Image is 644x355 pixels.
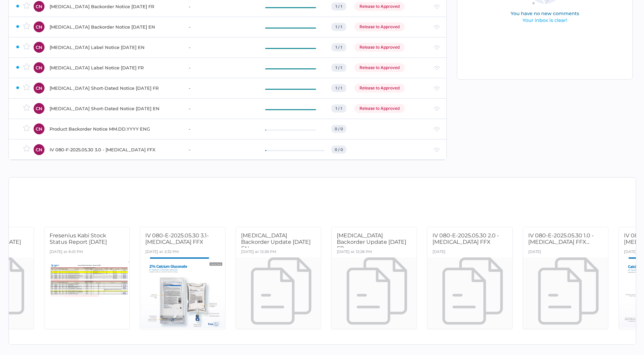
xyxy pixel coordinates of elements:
[354,43,405,52] div: Release to Approved
[433,25,440,29] img: eye-light-gray.b6d092a5.svg
[23,145,30,152] img: star-inactive.70f2008a.svg
[331,104,346,113] div: 1 / 1
[528,232,594,245] span: IV 080-E-2025.05.30 1.0 - [MEDICAL_DATA] FFX...
[34,83,44,94] div: CN
[624,248,637,257] div: [DATE]
[50,84,181,92] div: [MEDICAL_DATA] Short-Dated Notice [DATE] FR
[50,125,181,133] div: Product Backorder Notice MM.DD.YYYY ENG
[433,45,440,50] img: eye-light-gray.b6d092a5.svg
[354,84,405,92] div: Release to Approved
[34,42,44,53] div: CN
[354,104,405,113] div: Release to Approved
[50,64,181,72] div: [MEDICAL_DATA] Label Notice [DATE] FR
[182,37,258,57] td: -
[331,84,346,92] div: 1 / 1
[337,232,406,252] span: [MEDICAL_DATA] Backorder Update [DATE] FR
[16,4,20,8] img: ZaPP2z7XVwAAAABJRU5ErkJggg==
[23,104,30,111] img: star-inactive.70f2008a.svg
[34,62,44,73] div: CN
[433,232,499,245] span: IV 080-E-2025.05.30 2.0 - [MEDICAL_DATA] FFX
[50,104,181,113] div: [MEDICAL_DATA] Short-Dated Notice [DATE] EN
[331,64,346,72] div: 1 / 1
[23,2,30,9] img: star-inactive.70f2008a.svg
[528,248,541,257] div: [DATE]
[23,63,30,70] img: star-inactive.70f2008a.svg
[23,22,30,29] img: star-inactive.70f2008a.svg
[354,63,405,72] div: Release to Approved
[337,248,372,257] div: [DATE] at 12:28 PM
[182,139,258,159] td: -
[331,23,346,31] div: 1 / 1
[50,146,181,154] div: IV 080-F-2025.05.30 3.0 - [MEDICAL_DATA] FFX
[182,78,258,98] td: -
[433,4,440,9] img: eye-light-gray.b6d092a5.svg
[354,2,405,11] div: Release to Approved
[34,144,44,155] div: CN
[354,22,405,31] div: Release to Approved
[16,45,20,49] img: ZaPP2z7XVwAAAABJRU5ErkJggg==
[23,84,30,90] img: star-inactive.70f2008a.svg
[331,43,346,51] div: 1 / 1
[331,146,346,154] div: 0 / 0
[34,21,44,32] div: CN
[182,98,258,119] td: -
[50,248,83,257] div: [DATE] at 6:01 PM
[50,23,181,31] div: [MEDICAL_DATA] Backorder Notice [DATE] EN
[23,124,30,131] img: star-inactive.70f2008a.svg
[145,232,209,245] span: IV 080-E-2025.05.30 3.1- [MEDICAL_DATA] FFX
[241,232,311,252] span: [MEDICAL_DATA] Backorder Update [DATE] EN
[23,43,30,50] img: star-inactive.70f2008a.svg
[433,148,440,152] img: eye-light-gray.b6d092a5.svg
[433,106,440,111] img: eye-light-gray.b6d092a5.svg
[16,65,20,69] img: ZaPP2z7XVwAAAABJRU5ErkJggg==
[433,86,440,90] img: eye-light-gray.b6d092a5.svg
[182,17,258,37] td: -
[16,86,20,90] img: ZaPP2z7XVwAAAABJRU5ErkJggg==
[34,123,44,134] div: CN
[433,127,440,131] img: eye-light-gray.b6d092a5.svg
[433,66,440,70] img: eye-light-gray.b6d092a5.svg
[182,57,258,78] td: -
[182,119,258,139] td: -
[145,248,179,257] div: [DATE] at 2:32 PM
[50,43,181,51] div: [MEDICAL_DATA] Label Notice [DATE] EN
[34,103,44,114] div: CN
[16,24,20,29] img: ZaPP2z7XVwAAAABJRU5ErkJggg==
[241,248,276,257] div: [DATE] at 12:28 PM
[50,2,181,11] div: [MEDICAL_DATA] Backorder Notice [DATE] FR
[34,1,44,12] div: CN
[331,2,346,11] div: 1 / 1
[50,232,107,245] span: Fresenius Kabi Stock Status Report [DATE]
[433,248,445,257] div: [DATE]
[331,125,346,133] div: 0 / 0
